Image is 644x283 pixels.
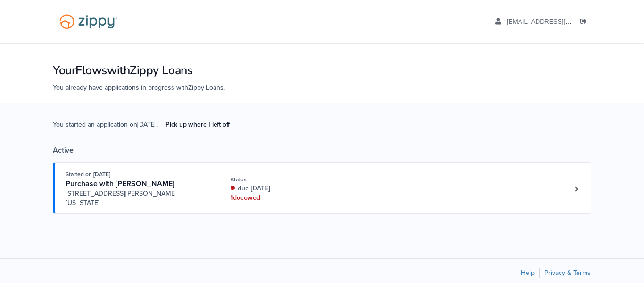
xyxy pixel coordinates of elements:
span: [STREET_ADDRESS][PERSON_NAME][US_STATE] [66,189,209,208]
div: 1 doc owed [231,193,356,203]
span: Started on [DATE] [66,171,110,178]
span: You already have applications in progress with Zippy Loans . [53,84,225,92]
a: Loan number 4213602 [569,182,583,196]
a: Privacy & Terms [545,269,591,277]
span: You started an application on [DATE] . [53,120,237,146]
span: evansdonald24124@gmail.com [507,18,615,25]
span: Purchase with [PERSON_NAME] [66,179,174,189]
h1: Your Flows with Zippy Loans [53,62,591,78]
a: Pick up where I left off [158,117,237,132]
a: Open loan 4213602 [53,162,591,214]
a: Log out [580,18,591,27]
div: due [DATE] [231,184,356,193]
img: Logo [53,9,124,34]
a: Help [521,269,535,277]
div: Active [53,146,591,155]
a: edit profile [495,18,615,27]
div: Status [231,175,356,184]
